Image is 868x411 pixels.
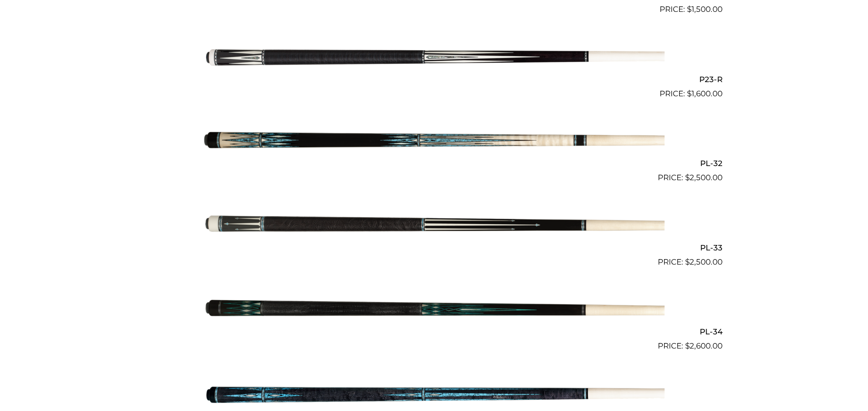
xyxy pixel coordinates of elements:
bdi: 1,500.00 [687,5,722,14]
span: $ [687,5,691,14]
a: PL-32 $2,500.00 [146,104,722,184]
img: PL-33 [204,187,665,264]
img: PL-32 [204,104,665,180]
h2: PL-34 [146,323,722,340]
span: $ [685,173,690,182]
h2: PL-32 [146,155,722,172]
a: P23-R $1,600.00 [146,19,722,99]
span: $ [687,89,691,98]
a: PL-34 $2,600.00 [146,272,722,352]
span: $ [685,341,690,350]
bdi: 2,600.00 [685,341,722,350]
bdi: 1,600.00 [687,89,722,98]
a: PL-33 $2,500.00 [146,187,722,268]
h2: PL-33 [146,239,722,256]
span: $ [685,257,690,266]
bdi: 2,500.00 [685,257,722,266]
img: P23-R [204,19,665,96]
img: PL-34 [204,272,665,349]
h2: P23-R [146,71,722,88]
bdi: 2,500.00 [685,173,722,182]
